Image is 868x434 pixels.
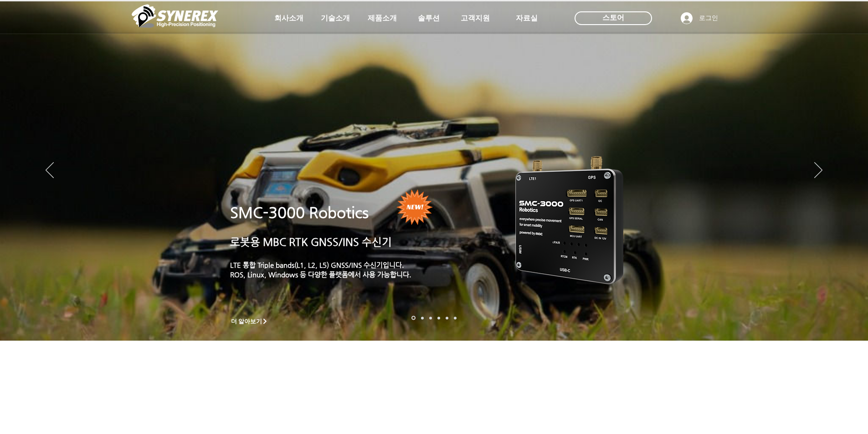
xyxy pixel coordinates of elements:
[266,9,312,27] a: 회사소개
[321,14,350,23] span: 기술소개
[446,317,448,319] a: 로봇
[132,2,218,30] img: 씨너렉스_White_simbol_대지 1.png
[504,9,550,27] a: 자료실
[406,9,452,27] a: 솔루션
[452,9,498,27] a: 고객지원
[368,14,397,23] span: 제품소개
[231,317,262,326] span: 더 알아보기
[454,317,457,319] a: 정밀농업
[421,317,424,319] a: 드론 8 - SMC 2000
[360,9,405,27] a: 제품소개
[230,236,392,248] a: 로봇용 MBC RTK GNSS/INS 수신기
[696,14,721,23] span: 로그인
[411,316,416,320] a: 로봇- SMC 2000
[674,10,724,27] button: 로그인
[461,14,490,23] span: 고객지원
[274,14,303,23] span: 회사소개
[575,11,652,25] div: 스토어
[409,316,459,320] nav: 슬라이드
[230,271,411,278] a: ROS, Linux, Windows 등 다양한 플랫폼에서 사용 가능합니다.
[602,13,624,23] span: 스토어
[503,143,637,295] img: KakaoTalk_20241224_155801212.png
[516,14,538,23] span: 자료실
[814,162,822,179] button: 다음
[313,9,358,27] a: 기술소개
[230,261,404,269] a: LTE 통합 Triple bands(L1, L2, L5) GNSS/INS 수신기입니다.
[230,204,369,221] a: SMC-3000 Robotics
[418,14,440,23] span: 솔루션
[227,316,272,327] a: 더 알아보기
[46,162,54,179] button: 이전
[437,317,440,319] a: 자율주행
[429,317,432,319] a: 측량 IoT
